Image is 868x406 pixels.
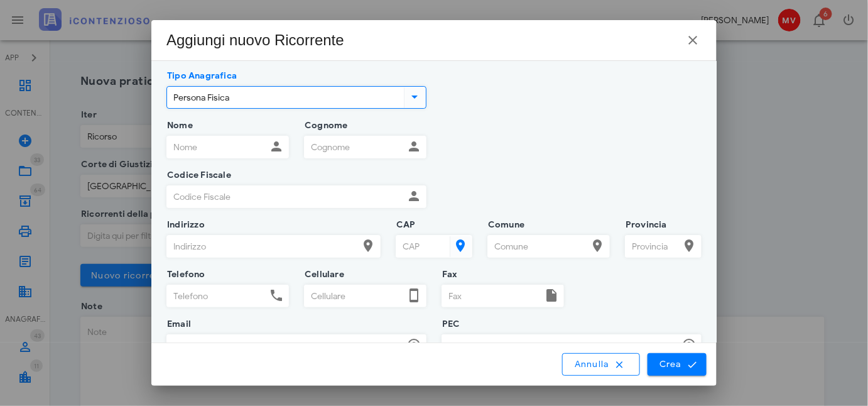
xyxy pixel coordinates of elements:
input: Tipo Anagrafica [167,87,401,108]
input: CAP [396,236,447,257]
label: PEC [438,318,460,331]
label: Indirizzo [163,219,205,231]
input: Fax [442,285,541,307]
input: Cellulare [305,285,404,307]
button: Annulla [562,353,640,376]
label: Telefono [163,268,205,281]
input: Codice Fiscale [167,186,404,207]
input: Telefono [167,285,266,307]
input: Cognome [305,136,404,158]
label: Email [163,318,191,331]
input: Email [167,335,404,356]
label: Codice Fiscale [163,169,231,182]
label: Fax [438,268,458,281]
button: Crea [648,353,707,376]
div: Aggiungi nuovo Ricorrente [166,30,344,50]
input: Indirizzo [167,236,358,257]
span: Annulla [574,359,628,370]
input: Nome [167,136,266,158]
label: Cognome [301,119,347,132]
label: Provincia [622,219,667,231]
input: PEC [442,335,679,356]
label: Tipo Anagrafica [163,70,237,82]
label: Cellulare [301,268,344,281]
input: Comune [488,236,587,257]
span: Crea [659,359,695,370]
label: CAP [393,219,416,231]
label: Comune [484,219,524,231]
label: Nome [163,119,193,132]
input: Provincia [626,236,679,257]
